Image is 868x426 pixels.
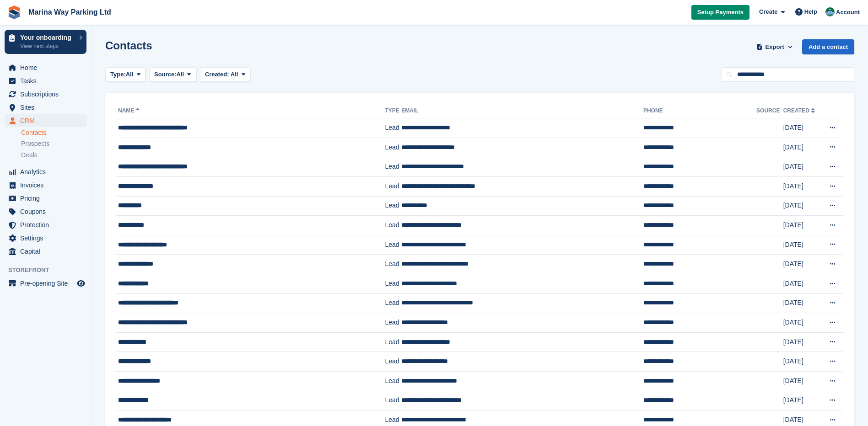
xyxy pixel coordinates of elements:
span: Storefront [8,266,91,275]
td: Lead [385,138,401,157]
button: Created: All [200,67,250,82]
td: [DATE] [783,371,821,391]
span: Analytics [20,165,75,178]
a: menu [5,75,86,87]
td: [DATE] [783,274,821,293]
span: CRM [20,114,75,127]
a: menu [5,192,86,205]
a: Add a contact [802,39,854,54]
a: Created [783,107,817,114]
td: [DATE] [783,332,821,352]
img: stora-icon-8386f47178a22dfd0bd8f6a31ec36ba5ce8667c1dd55bd0f319d3a0aa187defe.svg [7,5,21,19]
p: View next steps [20,42,75,50]
a: menu [5,101,86,114]
a: menu [5,232,86,245]
td: [DATE] [783,313,821,333]
a: menu [5,88,86,101]
span: Settings [20,232,75,245]
a: menu [5,114,86,127]
span: Capital [20,245,75,258]
span: All [231,71,238,78]
span: Invoices [20,179,75,192]
span: Tasks [20,75,75,87]
span: Setup Payments [697,8,744,17]
td: [DATE] [783,235,821,255]
a: menu [5,179,86,192]
a: Name [118,107,141,114]
a: Contacts [21,128,86,137]
img: Paul Lewis [825,7,835,16]
td: Lead [385,157,401,177]
td: [DATE] [783,293,821,313]
a: menu [5,277,86,290]
span: Prospects [21,139,49,148]
a: menu [5,61,86,74]
td: Lead [385,216,401,235]
td: [DATE] [783,138,821,157]
span: Subscriptions [20,88,75,101]
h1: Contacts [105,39,152,52]
td: Lead [385,313,401,333]
span: Export [766,43,784,52]
td: [DATE] [783,255,821,274]
span: Home [20,61,75,74]
span: Pre-opening Site [20,277,75,290]
td: Lead [385,118,401,138]
span: Source: [154,70,176,79]
td: [DATE] [783,176,821,196]
td: [DATE] [783,352,821,372]
a: menu [5,205,86,218]
span: All [177,70,184,79]
a: Setup Payments [691,5,749,20]
td: Lead [385,371,401,391]
button: Export [755,39,795,54]
td: [DATE] [783,216,821,235]
td: Lead [385,332,401,352]
span: Account [836,8,860,17]
a: Marina Way Parking Ltd [25,5,115,20]
a: Deals [21,150,86,160]
td: Lead [385,255,401,274]
td: [DATE] [783,157,821,177]
td: [DATE] [783,391,821,410]
td: [DATE] [783,118,821,138]
a: Your onboarding View next steps [5,30,86,54]
th: Type [385,104,401,118]
span: Type: [110,70,126,79]
button: Source: All [149,67,196,82]
span: Help [804,7,817,16]
a: menu [5,218,86,231]
td: Lead [385,196,401,216]
span: Pricing [20,192,75,205]
td: Lead [385,235,401,255]
td: Lead [385,176,401,196]
span: Create [759,7,777,16]
td: Lead [385,274,401,293]
span: Sites [20,101,75,114]
td: Lead [385,352,401,372]
span: Created: [205,71,229,78]
p: Your onboarding [20,34,75,41]
span: All [126,70,134,79]
button: Type: All [105,67,146,82]
a: menu [5,245,86,258]
a: Prospects [21,139,86,149]
th: Email [401,104,643,118]
td: [DATE] [783,196,821,216]
th: Phone [643,104,756,118]
td: Lead [385,293,401,313]
td: Lead [385,391,401,410]
a: Preview store [75,278,86,289]
span: Protection [20,218,75,231]
a: menu [5,165,86,178]
th: Source [756,104,783,118]
span: Coupons [20,205,75,218]
span: Deals [21,151,38,160]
